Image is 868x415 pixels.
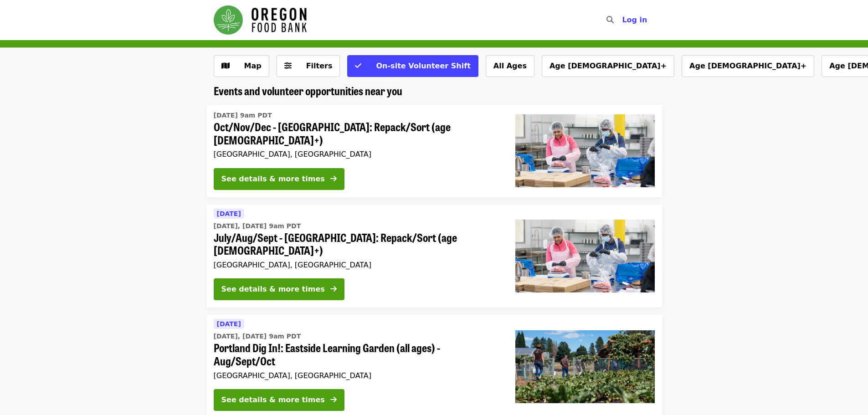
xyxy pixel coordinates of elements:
span: Map [244,61,262,70]
button: Filters (0 selected) [277,55,340,77]
button: See details & more times [214,389,344,411]
div: See details & more times [221,395,325,405]
button: On-site Volunteer Shift [347,55,478,77]
button: See details & more times [214,168,344,190]
img: Portland Dig In!: Eastside Learning Garden (all ages) - Aug/Sept/Oct organized by Oregon Food Bank [515,330,655,403]
div: [GEOGRAPHIC_DATA], [GEOGRAPHIC_DATA] [214,150,501,159]
span: Filters [306,61,333,70]
i: map icon [221,61,230,70]
input: Search [619,9,627,31]
i: sliders-h icon [284,61,292,70]
button: Age [DEMOGRAPHIC_DATA]+ [542,55,674,77]
img: Oct/Nov/Dec - Beaverton: Repack/Sort (age 10+) organized by Oregon Food Bank [515,114,655,187]
i: search icon [606,15,614,24]
div: [GEOGRAPHIC_DATA], [GEOGRAPHIC_DATA] [214,261,501,269]
span: Events and volunteer opportunities near you [214,82,402,98]
div: See details & more times [221,174,325,184]
div: See details & more times [221,284,325,295]
img: July/Aug/Sept - Beaverton: Repack/Sort (age 10+) organized by Oregon Food Bank [515,220,655,292]
a: See details for "July/Aug/Sept - Beaverton: Repack/Sort (age 10+)" [206,205,662,308]
time: [DATE], [DATE] 9am PDT [214,332,301,341]
button: All Ages [486,55,534,77]
button: Age [DEMOGRAPHIC_DATA]+ [682,55,814,77]
span: July/Aug/Sept - [GEOGRAPHIC_DATA]: Repack/Sort (age [DEMOGRAPHIC_DATA]+) [214,231,501,257]
button: Log in [615,11,654,29]
img: Oregon Food Bank - Home [214,5,307,35]
span: Portland Dig In!: Eastside Learning Garden (all ages) - Aug/Sept/Oct [214,341,501,368]
i: check icon [355,61,361,70]
a: See details for "Oct/Nov/Dec - Beaverton: Repack/Sort (age 10+)" [206,105,662,197]
span: [DATE] [217,320,241,328]
i: arrow-right icon [330,174,337,183]
button: Show map view [214,55,269,77]
button: See details & more times [214,278,344,300]
i: arrow-right icon [330,285,337,293]
span: [DATE] [217,210,241,217]
time: [DATE], [DATE] 9am PDT [214,221,301,231]
span: Log in [622,15,647,24]
span: On-site Volunteer Shift [376,61,470,70]
div: [GEOGRAPHIC_DATA], [GEOGRAPHIC_DATA] [214,371,501,380]
i: arrow-right icon [330,395,337,404]
time: [DATE] 9am PDT [214,111,272,120]
span: Oct/Nov/Dec - [GEOGRAPHIC_DATA]: Repack/Sort (age [DEMOGRAPHIC_DATA]+) [214,120,501,147]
